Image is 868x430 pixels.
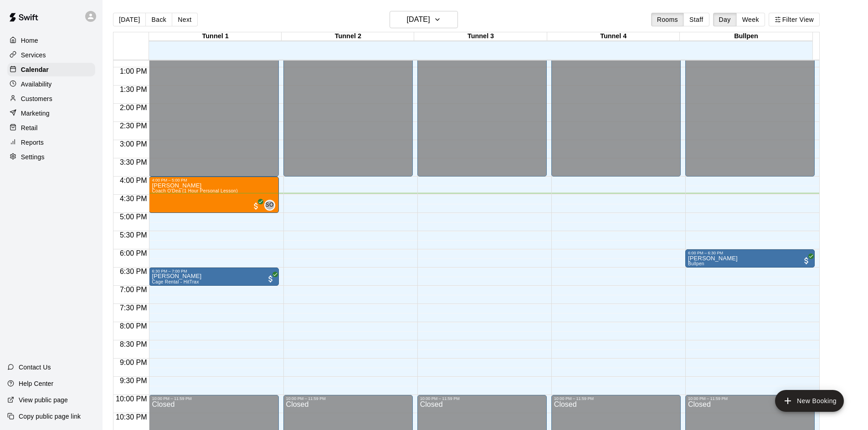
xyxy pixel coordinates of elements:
[7,63,95,76] a: Calendar
[21,109,50,118] p: Marketing
[21,51,46,60] p: Services
[113,413,149,421] span: 10:30 PM
[21,123,38,132] p: Retail
[118,122,149,130] span: 2:30 PM
[7,48,95,62] a: Services
[7,106,95,120] a: Marketing
[118,359,149,366] span: 9:00 PM
[118,249,149,257] span: 6:00 PM
[282,32,414,41] div: Tunnel 2
[21,152,45,162] p: Settings
[414,32,547,41] div: Tunnel 3
[407,13,430,26] h6: [DATE]
[152,178,276,182] div: 4:00 PM – 5:00 PM
[775,390,844,412] button: add
[118,67,149,75] span: 1:00 PM
[264,200,275,211] div: Shaun ODea
[21,80,52,89] p: Availability
[688,396,812,401] div: 10:00 PM – 11:59 PM
[420,396,544,401] div: 10:00 PM – 11:59 PM
[152,188,237,193] span: Coach O'Dea (1 Hour Personal Lesson)
[736,13,765,26] button: Week
[118,104,149,111] span: 2:00 PM
[19,395,68,405] p: View public page
[118,213,149,221] span: 5:00 PM
[7,136,95,149] a: Reports
[118,340,149,348] span: 8:30 PM
[7,150,95,164] a: Settings
[172,13,197,26] button: Next
[145,13,172,26] button: Back
[286,396,410,401] div: 10:00 PM – 11:59 PM
[118,140,149,148] span: 3:00 PM
[21,94,52,103] p: Customers
[19,363,51,372] p: Contact Us
[113,13,146,26] button: [DATE]
[7,34,95,47] a: Home
[252,202,261,211] span: All customers have paid
[802,256,811,265] span: All customers have paid
[152,396,276,401] div: 10:00 PM – 11:59 PM
[21,138,44,147] p: Reports
[19,412,81,421] p: Copy public page link
[118,377,149,384] span: 9:30 PM
[688,261,704,266] span: Bullpen
[7,92,95,106] a: Customers
[266,274,275,283] span: All customers have paid
[118,177,149,184] span: 4:00 PM
[390,11,458,28] button: [DATE]
[547,32,680,41] div: Tunnel 4
[149,32,282,41] div: Tunnel 1
[118,322,149,330] span: 8:00 PM
[149,177,278,213] div: 4:00 PM – 5:00 PM: Miles Magnuson
[713,13,737,26] button: Day
[685,249,815,268] div: 6:00 PM – 6:30 PM: Jason Pattengale
[118,304,149,312] span: 7:30 PM
[118,158,149,166] span: 3:30 PM
[21,36,38,45] p: Home
[149,268,278,286] div: 6:30 PM – 7:00 PM: Jason Pattengale
[21,65,49,74] p: Calendar
[651,13,684,26] button: Rooms
[688,251,812,255] div: 6:00 PM – 6:30 PM
[266,201,274,210] span: SO
[769,13,820,26] button: Filter View
[118,268,149,275] span: 6:30 PM
[118,286,149,293] span: 7:00 PM
[683,13,709,26] button: Staff
[268,200,275,211] span: Shaun ODea
[7,121,95,135] a: Retail
[113,395,149,403] span: 10:00 PM
[19,379,53,388] p: Help Center
[152,279,199,284] span: Cage Rental - HitTrax
[118,86,149,93] span: 1:30 PM
[554,396,678,401] div: 10:00 PM – 11:59 PM
[152,269,276,273] div: 6:30 PM – 7:00 PM
[7,77,95,91] a: Availability
[118,231,149,239] span: 5:30 PM
[680,32,812,41] div: Bullpen
[118,195,149,202] span: 4:30 PM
